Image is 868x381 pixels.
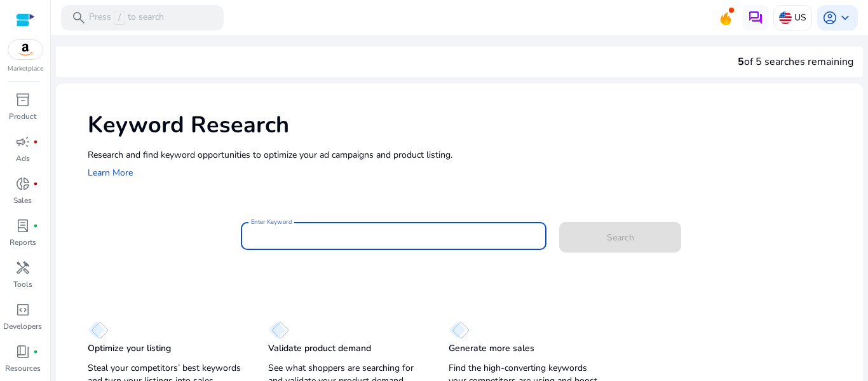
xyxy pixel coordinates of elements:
p: Tools [13,279,32,290]
p: Resources [5,363,41,374]
p: Developers [3,321,42,332]
span: inventory_2 [15,92,31,107]
span: account_circle [822,10,837,25]
h1: Keyword Research [88,111,850,139]
img: us.svg [779,11,792,24]
p: Research and find keyword opportunities to optimize your ad campaigns and product listing. [88,148,850,162]
span: 5 [738,55,744,69]
img: amazon.svg [8,40,43,59]
p: Optimize your listing [88,342,171,355]
p: Sales [13,195,32,206]
a: Learn More [88,167,133,179]
span: fiber_manual_record [33,223,38,228]
img: diamond.svg [268,321,289,339]
span: campaign [15,134,31,149]
span: fiber_manual_record [33,139,38,144]
span: fiber_manual_record [33,181,38,186]
p: US [794,6,806,29]
p: Ads [16,153,30,164]
mat-label: Enter Keyword [251,218,292,226]
span: book_4 [15,344,31,359]
p: Product [9,111,36,122]
p: Press to search [89,11,164,25]
img: diamond.svg [88,321,109,339]
span: handyman [15,260,31,275]
div: of 5 searches remaining [738,54,853,69]
span: code_blocks [15,302,31,317]
span: keyboard_arrow_down [837,10,853,25]
span: lab_profile [15,218,31,233]
p: Marketplace [8,64,43,74]
img: diamond.svg [449,321,470,339]
p: Generate more sales [449,342,534,355]
span: / [114,11,125,25]
span: search [71,10,86,25]
p: Validate product demand [268,342,371,355]
span: donut_small [15,176,31,191]
span: fiber_manual_record [33,349,38,354]
p: Reports [10,237,36,248]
